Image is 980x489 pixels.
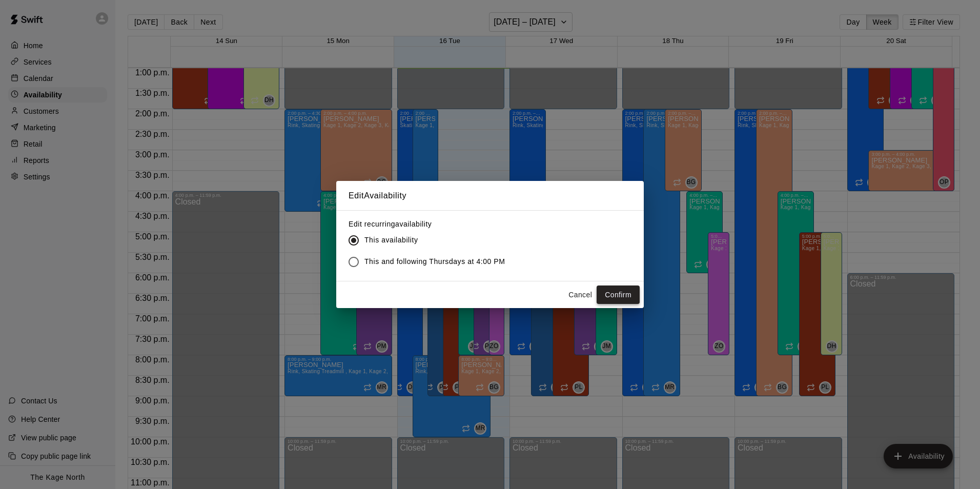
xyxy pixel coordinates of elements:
button: Cancel [564,286,597,304]
h2: Edit Availability [336,181,644,211]
button: Confirm [597,286,640,304]
label: Edit recurring availability [349,219,514,229]
span: This availability [364,235,418,246]
span: This and following Thursdays at 4:00 PM [364,256,505,267]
